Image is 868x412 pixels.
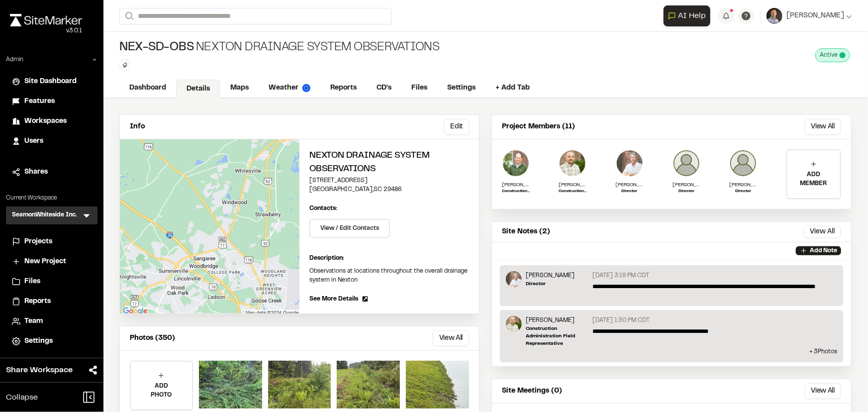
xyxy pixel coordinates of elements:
a: Features [12,96,92,107]
h3: SeamonWhiteside Inc. [12,210,77,220]
p: Photos (350) [130,333,175,344]
a: Workspaces [12,116,92,127]
p: Site Meetings (0) [502,386,562,397]
span: Team [24,316,43,327]
p: Construction Administration Field Representative [559,189,586,195]
button: View All [433,330,469,346]
span: Shares [24,167,48,178]
p: [PERSON_NAME] [502,181,530,189]
a: Files [401,79,437,98]
span: Users [24,136,43,147]
img: precipai.png [302,84,310,92]
p: Construction Administration Field Representative [526,325,589,347]
p: Director [729,189,757,195]
a: Site Dashboard [12,76,92,87]
span: Active [820,51,838,60]
a: Dashboard [119,79,176,98]
span: Collapse [6,392,38,404]
p: ADD PHOTO [131,382,192,400]
button: View / Edit Contacts [309,219,390,238]
button: View All [803,226,841,238]
p: [PERSON_NAME] [526,271,575,280]
span: Site Dashboard [24,76,77,87]
span: Projects [24,236,52,247]
img: rebrand.png [10,14,82,26]
p: Observations at locations throughout the overall drainage system in Nexton [309,267,469,285]
span: Reports [24,296,51,307]
span: Files [24,276,40,287]
span: Features [24,96,55,107]
p: [PERSON_NAME] [729,181,757,189]
a: New Project [12,256,92,267]
p: Project Members (11) [502,121,575,132]
a: Reports [320,79,367,98]
p: [DATE] 3:19 PM CDT [593,271,650,280]
p: [PERSON_NAME] [616,181,644,189]
p: [GEOGRAPHIC_DATA] , SC 29486 [309,185,469,194]
p: Info [130,121,145,132]
p: + 3 Photo s [506,347,837,356]
button: Open AI Assistant [664,5,710,26]
img: Buddy Pusser [673,149,700,177]
a: Settings [12,336,92,347]
p: Director [526,280,575,288]
p: Director [616,189,644,195]
p: [DATE] 1:30 PM CDT [593,316,650,325]
div: Oh geez...please don't... [10,26,82,35]
a: Users [12,136,92,147]
span: Settings [24,336,53,347]
a: Shares [12,167,92,178]
span: AI Help [678,10,706,22]
span: See More Details [309,295,358,304]
button: View All [805,119,841,135]
span: [PERSON_NAME] [786,10,844,21]
a: Settings [437,79,485,98]
p: Admin [6,55,23,64]
span: New Project [24,256,66,267]
button: [PERSON_NAME] [767,8,852,24]
p: [PERSON_NAME] [673,181,700,189]
img: Sinuhe Perez [506,316,522,332]
span: This project is active and counting against your active project count. [840,52,846,58]
img: Sinuhe Perez [559,149,586,177]
p: [PERSON_NAME] [526,316,589,325]
p: ADD MEMBER [787,170,840,188]
p: Site Notes (2) [502,226,550,237]
span: Share Workspace [6,364,73,376]
h2: Nexton Drainage System Observations [309,149,469,176]
a: Team [12,316,92,327]
p: Description: [309,254,469,263]
button: Search [119,8,137,24]
img: Donald Jones [506,271,522,287]
div: This project is active and counting against your active project count. [815,48,850,62]
p: Contacts: [309,204,337,213]
img: David Prohaska [729,149,757,177]
a: Reports [12,296,92,307]
p: Add Note [810,246,837,255]
button: Edit Tags [119,60,130,71]
p: [STREET_ADDRESS] [309,176,469,185]
div: Open AI Assistant [664,5,714,26]
p: Director [673,189,700,195]
img: User [767,8,782,24]
a: Projects [12,236,92,247]
p: [PERSON_NAME] [559,181,586,189]
a: + Add Tab [485,79,540,98]
p: Current Workspace [6,194,97,203]
img: Wayne Lee [502,149,530,177]
a: Details [176,80,220,99]
img: Donald Jones [616,149,644,177]
a: Weather [259,79,320,98]
p: Construction Admin Team Leader [502,189,530,195]
a: Maps [220,79,259,98]
div: Nexton Drainage System Observations [119,40,440,56]
button: Edit [444,119,469,135]
a: CD's [367,79,401,98]
button: View All [805,383,841,399]
span: Workspaces [24,116,67,127]
a: Files [12,276,92,287]
span: Nex-SD-Obs [119,40,194,56]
